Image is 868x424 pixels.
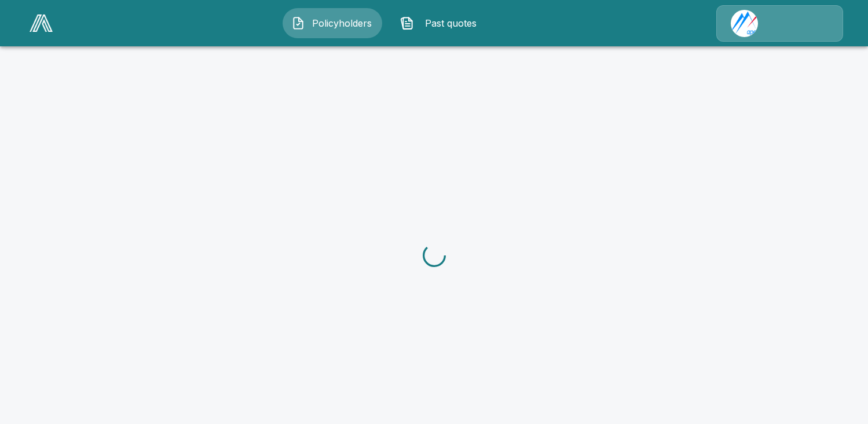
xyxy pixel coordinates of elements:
[716,5,843,42] a: Agency Icon
[283,8,382,38] button: Policyholders IconPolicyholders
[400,16,414,30] img: Past quotes Icon
[731,10,758,37] img: Agency Icon
[291,16,305,30] img: Policyholders Icon
[419,16,482,30] span: Past quotes
[391,8,491,38] button: Past quotes IconPast quotes
[310,16,373,30] span: Policyholders
[30,14,53,32] img: AA Logo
